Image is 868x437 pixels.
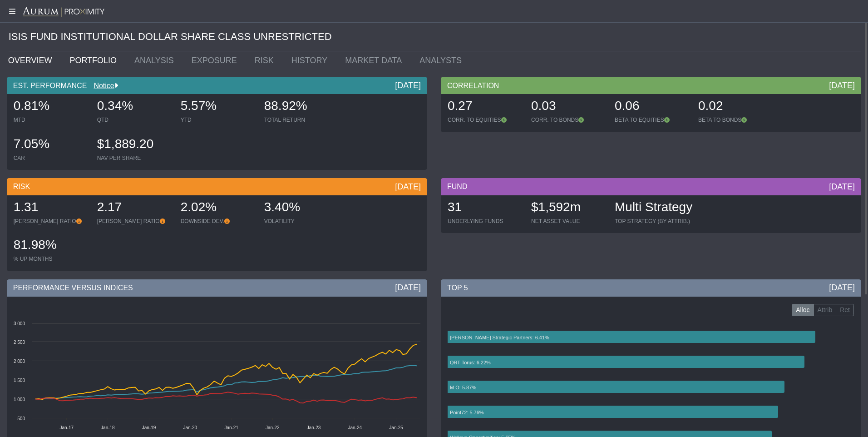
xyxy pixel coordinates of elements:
text: 2 500 [14,340,25,345]
div: PERFORMANCE VERSUS INDICES [7,279,427,297]
text: Jan-19 [142,425,156,430]
div: NET ASSET VALUE [531,218,606,225]
div: Multi Strategy [615,199,692,218]
div: 3.40% [264,199,339,218]
text: Jan-25 [389,425,403,430]
text: 3 000 [14,321,25,326]
div: RISK [7,178,427,195]
text: 1 500 [14,378,25,383]
div: [DATE] [829,80,855,91]
div: TOP STRATEGY (BY ATTRIB.) [615,218,692,225]
span: 0.34% [97,99,133,113]
div: EST. PERFORMANCE [7,77,427,94]
div: [PERSON_NAME] RATIO [14,218,88,225]
div: 7.05% [14,135,88,154]
span: 0.81% [14,99,49,113]
div: 0.03 [531,97,606,116]
div: 81.98% [14,236,88,255]
img: Aurum-Proximity%20white.svg [23,7,104,18]
label: Alloc [792,304,814,317]
a: Notice [87,82,114,89]
div: TOTAL RETURN [264,116,339,124]
div: VOLATILITY [264,218,339,225]
a: HISTORY [285,51,338,70]
div: CAR [14,154,88,162]
div: [DATE] [829,282,855,293]
text: 500 [17,416,25,421]
text: Jan-17 [59,425,74,430]
text: [PERSON_NAME] Strategic Partners: 6.41% [450,335,549,340]
div: [DATE] [395,80,421,91]
div: 5.57% [181,97,255,116]
div: NAV PER SHARE [97,154,172,162]
div: QTD [97,116,172,124]
text: Jan-21 [224,425,238,430]
div: CORRELATION [441,77,861,94]
div: 31 [448,199,522,218]
div: [DATE] [395,282,421,293]
div: [DATE] [395,181,421,192]
text: 2 000 [14,359,25,364]
text: 1 000 [14,397,25,402]
div: DOWNSIDE DEV. [181,218,255,225]
a: RISK [248,51,285,70]
div: 1.31 [14,199,88,218]
a: ANALYSTS [413,51,473,70]
a: OVERVIEW [1,51,63,70]
a: PORTFOLIO [63,51,128,70]
text: Jan-22 [266,425,280,430]
div: [PERSON_NAME] RATIO [97,218,172,225]
div: $1,592m [531,199,606,218]
div: $1,889.20 [97,135,172,154]
div: 0.02 [698,97,773,116]
div: ISIS FUND INSTITUTIONAL DOLLAR SHARE CLASS UNRESTRICTED [9,23,861,51]
div: % UP MONTHS [14,255,88,263]
text: Jan-18 [101,425,115,430]
div: BETA TO EQUITIES [615,116,689,124]
div: 0.06 [615,97,689,116]
text: QRT Torus: 6.22% [450,360,491,365]
div: TOP 5 [441,279,861,297]
div: 2.02% [181,199,255,218]
text: Jan-20 [183,425,197,430]
label: Attrib [814,304,837,317]
span: 0.27 [448,99,473,113]
a: EXPOSURE [185,51,248,70]
a: ANALYSIS [128,51,185,70]
div: MTD [14,116,88,124]
div: 88.92% [264,97,339,116]
div: CORR. TO BONDS [531,116,606,124]
div: 2.17 [97,199,172,218]
div: YTD [181,116,255,124]
div: CORR. TO EQUITIES [448,116,522,124]
text: Point72: 5.76% [450,410,484,415]
label: Ret [836,304,854,317]
div: BETA TO BONDS [698,116,773,124]
div: Notice [87,81,118,91]
text: M O: 5.87% [450,385,476,390]
a: MARKET DATA [339,51,413,70]
div: UNDERLYING FUNDS [448,218,522,225]
div: FUND [441,178,861,195]
text: Jan-23 [307,425,321,430]
text: Jan-24 [348,425,362,430]
div: [DATE] [829,181,855,192]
